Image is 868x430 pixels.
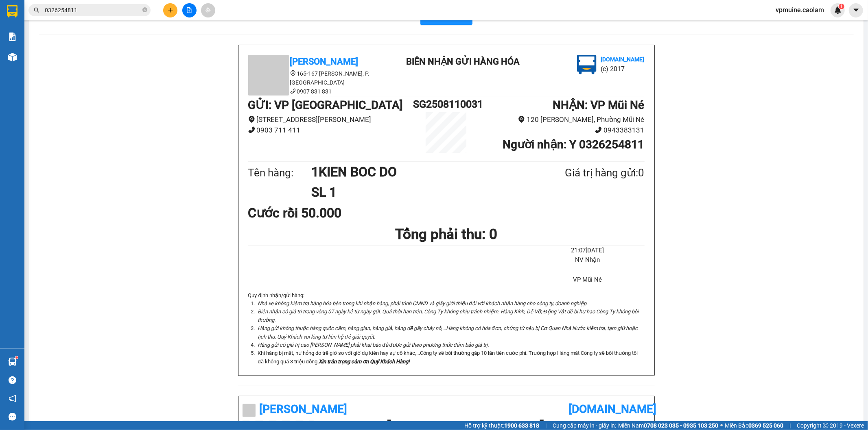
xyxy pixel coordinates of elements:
[9,376,16,384] span: question-circle
[525,165,644,181] div: Giá trị hàng gửi: 0
[205,7,211,13] span: aim
[9,395,16,402] span: notification
[248,165,312,181] div: Tên hàng:
[248,291,645,366] div: Quy định nhận/gửi hàng :
[618,421,718,430] span: Miền Nam
[748,422,783,429] strong: 0369 525 060
[849,3,863,17] button: caret-down
[479,125,645,136] li: 0943383131
[553,421,616,430] span: Cung cấp máy in - giấy in:
[577,55,597,74] img: logo.jpg
[8,358,17,366] img: warehouse-icon
[769,5,831,15] span: vpmuine.caolam
[8,53,17,61] img: warehouse-icon
[503,138,644,151] b: Người nhận : Y 0326254811
[186,7,192,13] span: file-add
[853,7,860,14] span: caret-down
[601,64,644,74] li: (c) 2017
[248,98,403,112] b: GỬI : VP [GEOGRAPHIC_DATA]
[531,255,644,265] li: NV Nhận
[248,114,413,125] li: [STREET_ADDRESS][PERSON_NAME]
[290,70,296,76] span: environment
[413,96,479,112] h1: SG2508110031
[142,7,147,12] span: close-circle
[256,349,645,366] li: Khi hàng bị mất, hư hỏng do trễ giờ so với giờ dự kiến hay sự cố khác,...Công ty sẽ bồi thường gấ...
[644,422,718,429] strong: 0708 023 035 - 0935 103 250
[479,114,645,125] li: 120 [PERSON_NAME], Phường Mũi Né
[7,5,17,17] img: logo-vxr
[518,116,525,123] span: environment
[464,421,539,430] span: Hỗ trợ kỹ thuật:
[406,56,520,67] b: BIÊN NHẬN GỬI HÀNG HÓA
[290,56,359,67] b: [PERSON_NAME]
[163,3,177,17] button: plus
[311,162,525,182] h1: 1KIEN BOC DO
[168,7,173,13] span: plus
[823,423,829,428] span: copyright
[531,275,644,285] li: VP Mũi Né
[568,402,656,416] b: [DOMAIN_NAME]
[248,69,395,87] li: 165-167 [PERSON_NAME], P. [GEOGRAPHIC_DATA]
[504,422,539,429] strong: 1900 633 818
[545,421,547,430] span: |
[9,413,16,421] span: message
[260,402,348,416] b: [PERSON_NAME]
[248,116,255,123] span: environment
[248,126,255,133] span: phone
[311,182,525,202] h1: SL 1
[258,300,588,306] i: Nhà xe không kiểm tra hàng hóa bên trong khi nhận hàng, phải trình CMND và giấy giới thiệu đối vớ...
[834,7,842,14] img: icon-new-feature
[319,358,409,365] strong: Xin trân trọng cảm ơn Quý Khách Hàng!
[290,88,296,94] span: phone
[553,98,644,112] b: NHẬN : VP Mũi Né
[45,6,141,15] input: Tìm tên, số ĐT hoặc mã đơn
[258,308,638,323] i: Biên nhận có giá trị trong vòng 07 ngày kể từ ngày gửi. Quá thời hạn trên, Công Ty không chịu trá...
[182,3,197,17] button: file-add
[8,33,17,41] img: solution-icon
[248,223,645,245] h1: Tổng phải thu: 0
[248,203,379,223] div: Cước rồi 50.000
[531,246,644,256] li: 21:07[DATE]
[201,3,215,17] button: aim
[142,7,147,14] span: close-circle
[248,125,413,136] li: 0903 711 411
[258,342,489,348] i: Hàng gửi có giá trị cao [PERSON_NAME] phải khai báo để được gửi theo phương thức đảm bảo giá trị.
[601,56,644,63] b: [DOMAIN_NAME]
[595,126,602,133] span: phone
[840,4,843,9] span: 1
[725,421,783,430] span: Miền Bắc
[839,4,844,9] sup: 1
[15,356,18,359] sup: 1
[720,424,723,427] span: ⚪️
[248,87,395,96] li: 0907 831 831
[258,325,638,339] i: Hàng gửi không thuộc hàng quốc cấm, hàng gian, hàng giả, hàng dễ gây cháy nổ,...Hàng không có hóa...
[789,421,791,430] span: |
[34,7,39,13] span: search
